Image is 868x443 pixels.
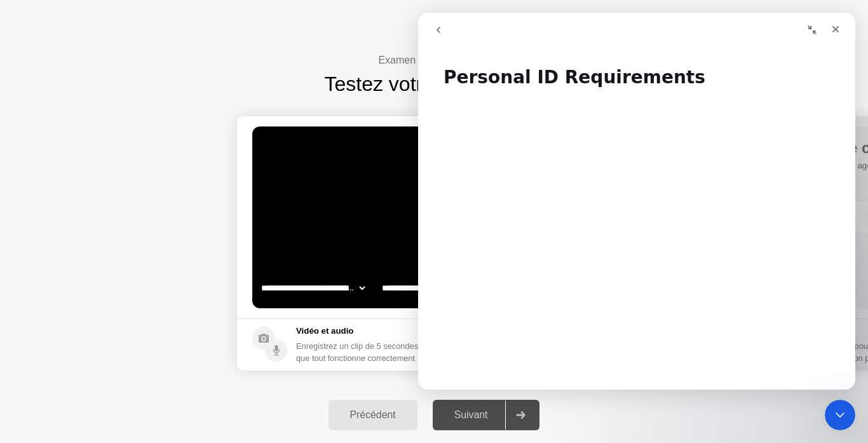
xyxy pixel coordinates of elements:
[332,409,414,421] div: Précédent
[296,340,466,364] div: Enregistrez un clip de 5 secondes et vérifiez que tout fonctionne correctement
[418,13,855,390] iframe: Intercom live chat
[437,409,506,421] div: Suivant
[329,400,417,430] button: Précédent
[296,325,466,337] h5: Vidéo et audio
[379,275,488,301] select: Available speakers
[259,275,367,301] select: Available cameras
[324,69,543,99] h1: Testez votre technologie
[433,400,540,430] button: Suivant
[378,53,489,68] h4: Examen Pré-vol:
[825,400,855,430] iframe: Intercom live chat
